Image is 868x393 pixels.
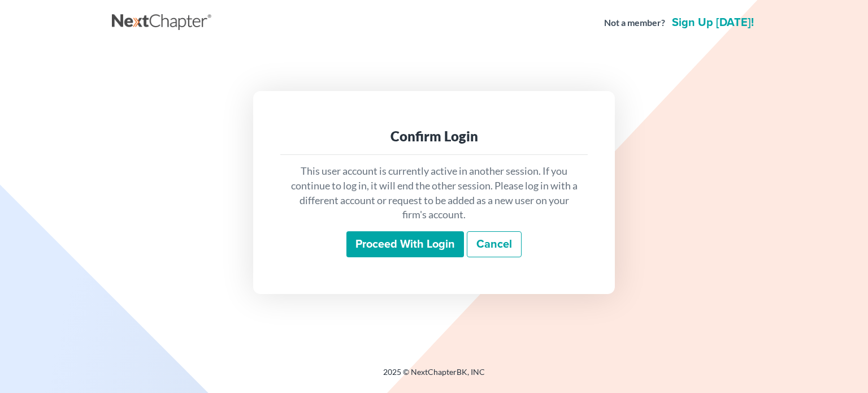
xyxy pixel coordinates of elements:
div: Confirm Login [289,127,579,145]
a: Cancel [467,231,522,257]
input: Proceed with login [346,231,464,257]
div: 2025 © NextChapterBK, INC [112,366,756,387]
a: Sign up [DATE]! [670,17,756,28]
p: This user account is currently active in another session. If you continue to log in, it will end ... [289,164,579,222]
strong: Not a member? [604,16,665,29]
